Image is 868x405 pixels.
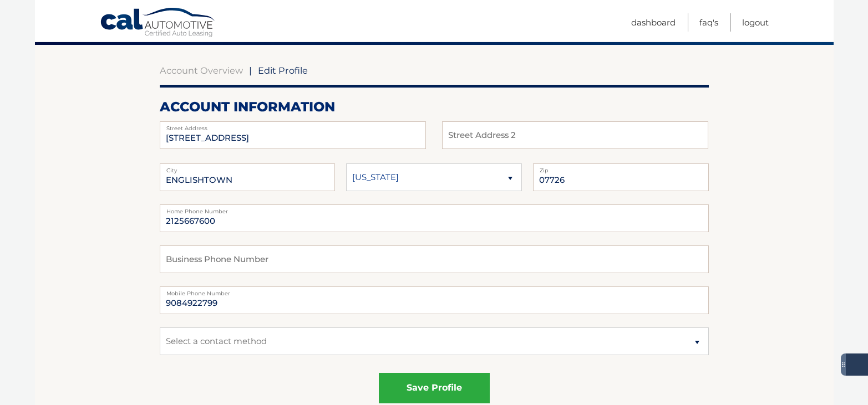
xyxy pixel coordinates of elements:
input: Mobile Phone Number [160,286,709,314]
a: FAQ's [699,13,718,32]
button: save profile [379,373,490,403]
label: Street Address [160,121,426,130]
a: Account Overview [160,65,243,76]
span: | [249,65,252,76]
label: Home Phone Number [160,204,709,213]
input: Zip [533,163,709,191]
input: Street Address 2 [442,121,708,149]
label: Zip [533,163,709,172]
input: City [160,163,336,191]
input: Street Address 2 [160,121,426,149]
label: City [160,163,336,172]
label: Mobile Phone Number [160,286,709,295]
a: Dashboard [631,13,676,32]
input: Home Phone Number [160,204,709,232]
span: Edit Profile [258,65,308,76]
a: Cal Automotive [100,7,216,39]
h2: account information [160,99,709,115]
input: Business Phone Number [160,245,709,273]
a: Logout [742,13,769,32]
